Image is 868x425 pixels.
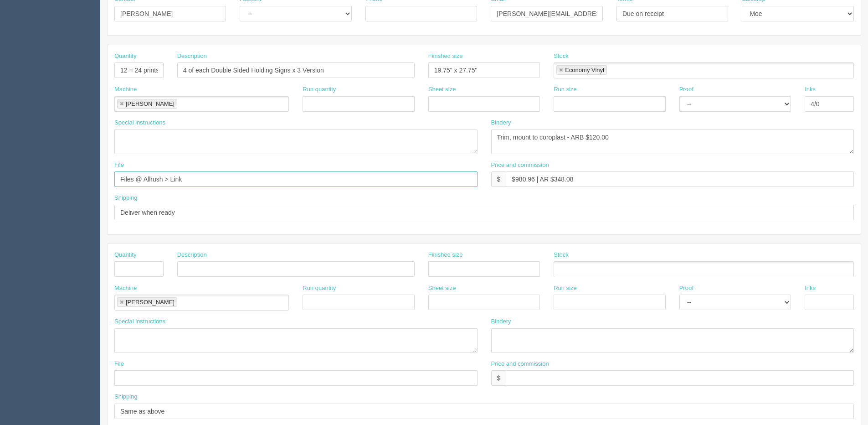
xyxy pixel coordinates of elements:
label: Description [177,251,207,259]
label: Bindery [491,317,511,326]
label: Price and commission [491,161,549,170]
label: Special instructions [114,119,165,127]
label: Inks [805,284,816,293]
div: [PERSON_NAME] [126,101,175,107]
label: Shipping [114,393,138,401]
label: Stock [554,251,569,259]
label: Run quantity [303,284,336,293]
label: Price and commission [491,360,549,368]
label: File [114,161,124,170]
textarea: Trim and mount to coroplast - ARB $260.00 [491,130,854,154]
div: Economy Vinyl [565,67,604,73]
label: Proof [679,85,693,94]
label: Finished size [428,251,463,259]
div: $ [491,370,506,386]
label: Sheet size [428,284,456,293]
label: Sheet size [428,85,456,94]
label: Machine [114,284,137,293]
label: Stock [554,52,569,61]
textarea: 1 of each - Blazing Beetles, Checkin, Clever Coyotes, Crazy Camels. Groovy Gazells, Hero, Hidden ... [114,130,478,154]
label: Description [177,52,207,61]
label: Finished size [428,52,463,61]
label: File [114,360,124,368]
div: [PERSON_NAME] [126,299,175,305]
label: Run size [554,85,577,94]
label: Machine [114,85,137,94]
label: Run quantity [303,85,336,94]
label: Proof [679,284,693,293]
label: Quantity [114,251,136,259]
label: Quantity [114,52,136,61]
label: Bindery [491,119,511,127]
label: Special instructions [114,317,165,326]
div: $ [491,171,506,187]
label: Inks [805,85,816,94]
label: Shipping [114,194,138,202]
label: Run size [554,284,577,293]
textarea: Trim and mount to coroplast - ARB $included above [491,328,854,353]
